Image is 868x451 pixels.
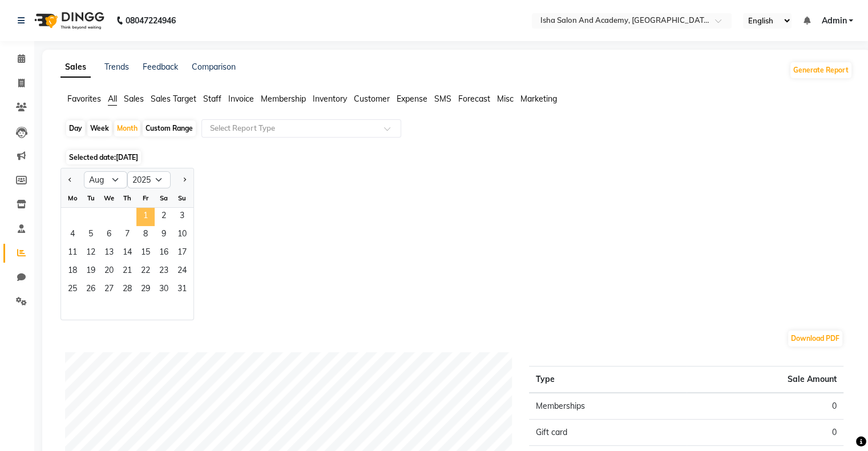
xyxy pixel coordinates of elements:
span: 5 [82,226,100,244]
div: Mo [63,189,82,207]
span: 27 [100,281,118,299]
div: Monday, August 25, 2025 [63,281,82,299]
span: 28 [118,281,136,299]
span: 20 [100,263,118,281]
span: Favorites [67,94,101,104]
div: Wednesday, August 27, 2025 [100,281,118,299]
span: 11 [63,244,82,263]
td: 0 [687,393,843,420]
span: 6 [100,226,118,244]
div: Wednesday, August 6, 2025 [100,226,118,244]
button: Next month [180,171,189,189]
a: Feedback [143,62,178,72]
div: Thursday, August 7, 2025 [118,226,136,244]
span: Marketing [520,94,557,104]
a: Comparison [192,62,236,72]
span: 19 [82,263,100,281]
td: Memberships [529,393,686,420]
th: Type [529,367,686,393]
span: 17 [173,244,191,263]
span: 14 [118,244,136,263]
span: Customer [354,94,390,104]
span: 13 [100,244,118,263]
div: Tu [82,189,100,207]
div: Friday, August 8, 2025 [136,226,155,244]
td: 0 [687,420,843,446]
span: [DATE] [116,153,138,162]
div: Month [114,120,140,136]
div: Sunday, August 24, 2025 [173,263,191,281]
div: Thursday, August 21, 2025 [118,263,136,281]
a: Sales [60,57,91,78]
div: We [100,189,118,207]
div: Wednesday, August 13, 2025 [100,244,118,263]
button: Generate Report [790,62,851,78]
span: 3 [173,208,191,226]
span: Forecast [458,94,490,104]
b: 08047224946 [126,5,176,37]
span: 30 [155,281,173,299]
span: 23 [155,263,173,281]
span: 12 [82,244,100,263]
div: Su [173,189,191,207]
div: Saturday, August 9, 2025 [155,226,173,244]
div: Tuesday, August 12, 2025 [82,244,100,263]
div: Sunday, August 3, 2025 [173,208,191,226]
select: Select year [127,171,171,188]
span: 21 [118,263,136,281]
div: Friday, August 29, 2025 [136,281,155,299]
div: Sunday, August 10, 2025 [173,226,191,244]
span: 2 [155,208,173,226]
div: Custom Range [143,120,196,136]
img: logo [29,5,107,37]
div: Saturday, August 23, 2025 [155,263,173,281]
button: Download PDF [788,331,842,347]
div: Monday, August 11, 2025 [63,244,82,263]
span: Misc [497,94,514,104]
span: 8 [136,226,155,244]
span: 16 [155,244,173,263]
div: Friday, August 22, 2025 [136,263,155,281]
span: Sales Target [151,94,196,104]
div: Thursday, August 28, 2025 [118,281,136,299]
span: 10 [173,226,191,244]
span: 15 [136,244,155,263]
span: 24 [173,263,191,281]
span: 31 [173,281,191,299]
div: Monday, August 4, 2025 [63,226,82,244]
span: 4 [63,226,82,244]
div: Sa [155,189,173,207]
div: Sunday, August 31, 2025 [173,281,191,299]
div: Tuesday, August 19, 2025 [82,263,100,281]
div: Friday, August 15, 2025 [136,244,155,263]
span: 7 [118,226,136,244]
div: Saturday, August 2, 2025 [155,208,173,226]
div: Sunday, August 17, 2025 [173,244,191,263]
select: Select month [84,171,127,188]
div: Wednesday, August 20, 2025 [100,263,118,281]
span: Invoice [228,94,254,104]
span: Expense [397,94,427,104]
span: Inventory [313,94,347,104]
span: 18 [63,263,82,281]
span: Sales [124,94,144,104]
div: Week [87,120,112,136]
span: Admin [821,15,846,27]
span: 29 [136,281,155,299]
td: Gift card [529,420,686,446]
span: All [108,94,117,104]
span: 9 [155,226,173,244]
div: Saturday, August 16, 2025 [155,244,173,263]
div: Day [66,120,85,136]
span: Staff [203,94,221,104]
div: Saturday, August 30, 2025 [155,281,173,299]
div: Tuesday, August 26, 2025 [82,281,100,299]
th: Sale Amount [687,367,843,393]
div: Th [118,189,136,207]
span: 25 [63,281,82,299]
a: Trends [104,62,129,72]
span: SMS [434,94,451,104]
span: 1 [136,208,155,226]
span: 26 [82,281,100,299]
div: Thursday, August 14, 2025 [118,244,136,263]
